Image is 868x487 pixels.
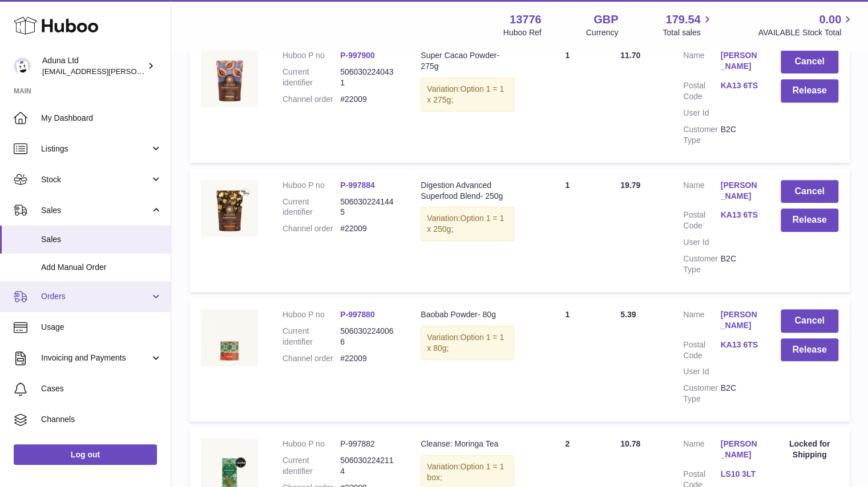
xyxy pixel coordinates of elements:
dt: User Id [683,366,720,377]
dd: #22009 [340,94,398,105]
dt: Channel order [282,353,340,364]
a: [PERSON_NAME] [720,180,757,202]
dt: User Id [683,108,720,118]
dt: Huboo P no [282,50,340,61]
button: Release [781,338,838,362]
img: DIGESTION-ADVANCED-SUPERFOOD-BLEND-POUCH-FOP-CHALK.jpg [201,180,258,237]
span: Add Manual Order [41,262,162,273]
td: 1 [526,169,609,292]
span: 5.39 [620,310,636,319]
dt: Postal Code [683,210,720,231]
span: My Dashboard [41,113,162,124]
a: KA13 6TS [720,80,757,91]
button: Release [781,79,838,103]
dt: Huboo P no [282,439,340,449]
span: Cases [41,383,162,394]
dt: Current identifier [282,67,340,88]
dd: #22009 [340,223,398,234]
dt: Customer Type [683,253,720,275]
span: 10.78 [620,439,640,448]
span: Stock [41,174,150,185]
span: Option 1 = 1 x 80g; [427,333,504,353]
dd: 5060302241445 [340,197,398,218]
a: [PERSON_NAME] [720,50,757,72]
button: Cancel [781,309,838,333]
span: Option 1 = 1 x 250g; [427,214,504,234]
dt: Channel order [282,223,340,234]
button: Cancel [781,50,838,73]
dt: Name [683,180,720,204]
dt: Customer Type [683,383,720,404]
td: 1 [526,298,609,421]
div: Variation: [421,77,514,112]
span: Channels [41,414,162,425]
dt: Name [683,50,720,75]
dd: B2C [720,124,757,146]
img: deborahe.kamara@aduna.com [14,58,31,75]
strong: 13776 [510,12,542,27]
a: 0.00 AVAILABLE Stock Total [758,12,854,38]
dd: #22009 [340,353,398,364]
div: Locked for Shipping [781,439,838,460]
img: 137761723637901.jpg [201,309,258,366]
a: [PERSON_NAME] [720,309,757,331]
span: Listings [41,144,150,154]
dt: Huboo P no [282,180,340,191]
dt: Postal Code [683,80,720,102]
div: Super Cacao Powder- 275g [421,50,514,72]
span: 11.70 [620,51,640,60]
dt: Current identifier [282,455,340,477]
span: Option 1 = 1 box; [427,462,504,482]
dt: Current identifier [282,197,340,218]
dt: Huboo P no [282,309,340,320]
dd: 5060302242114 [340,455,398,477]
a: Log out [14,444,157,465]
a: LS10 3LT [720,469,757,480]
img: SUPER-CACAO-POWDER-POUCH-FOP-CHALK.jpg [201,50,258,107]
span: Usage [41,322,162,333]
dt: Postal Code [683,339,720,361]
div: Aduna Ltd [42,55,145,77]
dd: B2C [720,383,757,404]
dt: Current identifier [282,326,340,347]
div: Variation: [421,326,514,360]
div: Huboo Ref [503,27,542,38]
a: KA13 6TS [720,339,757,350]
div: Currency [586,27,619,38]
span: 179.54 [665,12,700,27]
span: Invoicing and Payments [41,353,150,363]
dt: Name [683,309,720,334]
a: P-997900 [340,51,375,60]
div: Variation: [421,207,514,241]
button: Cancel [781,180,838,203]
span: Total sales [663,27,713,38]
strong: GBP [594,12,618,27]
a: [PERSON_NAME] [720,439,757,460]
td: 1 [526,39,609,162]
dt: Channel order [282,94,340,105]
span: 19.79 [620,181,640,190]
a: P-997884 [340,181,375,190]
span: Option 1 = 1 x 275g; [427,84,504,104]
dd: P-997882 [340,439,398,449]
dt: Customer Type [683,124,720,146]
dd: 5060302240066 [340,326,398,347]
span: Sales [41,205,150,216]
span: AVAILABLE Stock Total [758,27,854,38]
dt: Name [683,439,720,463]
div: Baobab Powder- 80g [421,309,514,320]
span: 0.00 [819,12,841,27]
span: Sales [41,234,162,245]
button: Release [781,208,838,232]
a: 179.54 Total sales [663,12,713,38]
dt: User Id [683,237,720,248]
dd: B2C [720,253,757,275]
span: [EMAIL_ADDRESS][PERSON_NAME][PERSON_NAME][DOMAIN_NAME] [42,67,290,76]
div: Cleanse: Moringa Tea [421,439,514,449]
a: KA13 6TS [720,210,757,220]
span: Orders [41,291,150,302]
a: P-997880 [340,310,375,319]
dd: 5060302240431 [340,67,398,88]
div: Digestion Advanced Superfood Blend- 250g [421,180,514,202]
